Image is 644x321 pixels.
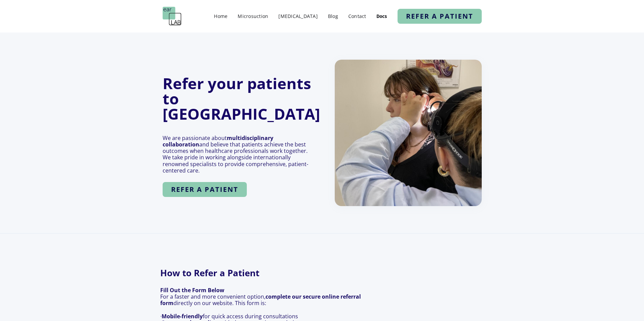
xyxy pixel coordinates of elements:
[234,11,272,21] a: Microsuction
[373,12,391,21] a: Docs
[163,182,247,197] a: refer a patient
[210,11,231,21] a: Home
[160,293,361,307] strong: complete our secure online referral form
[275,11,321,21] a: [MEDICAL_DATA]
[406,12,473,21] strong: refer a patient
[160,286,224,294] strong: Fill Out the Form Below
[163,76,320,121] h1: Refer your patients to [GEOGRAPHIC_DATA]
[163,135,309,174] p: We are passionate about and believe that patients achieve the best outcomes when healthcare profe...
[325,11,342,21] a: Blog
[398,9,482,24] a: refer a patient
[162,313,203,320] strong: Mobile-friendly
[163,134,273,148] strong: multidisciplinary collaboration
[345,11,370,21] a: Contact
[171,185,238,194] strong: refer a patient
[160,267,359,279] strong: How to Refer a Patient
